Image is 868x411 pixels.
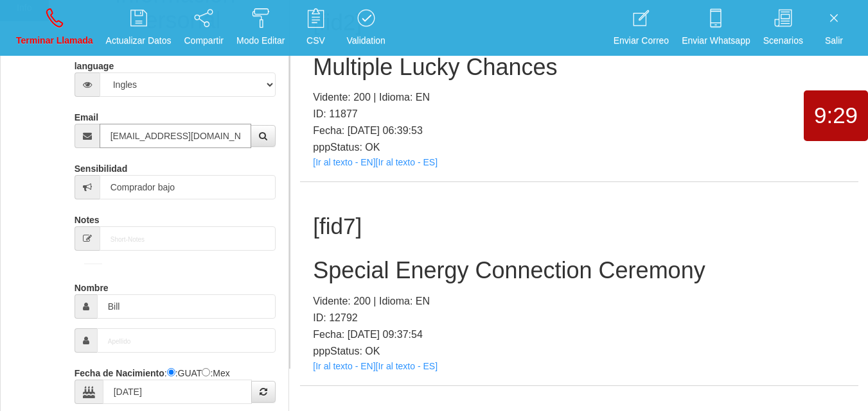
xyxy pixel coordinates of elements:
[100,175,276,199] input: Sensibilidad
[313,326,846,343] p: Fecha: [DATE] 09:37:54
[346,33,385,48] p: Validation
[75,277,109,294] label: Nombre
[236,33,285,48] p: Modo Editar
[804,103,868,128] h1: 9:29
[202,368,210,376] input: :Yuca-Mex
[811,4,856,52] a: Salir
[75,106,98,124] label: Email
[102,4,176,52] a: Actualizar Datos
[297,33,333,48] p: CSV
[97,294,276,319] input: Nombre
[313,310,846,326] p: ID: 12792
[759,4,808,52] a: Scenarios
[75,362,164,380] label: Fecha de Nacimiento
[609,4,673,52] a: Enviar Correo
[614,33,669,48] p: Enviar Correo
[313,157,375,167] a: [Ir al texto - EN]
[313,139,846,156] p: pppStatus: OK
[342,4,389,52] a: Validation
[313,343,846,360] p: pppStatus: OK
[16,33,93,48] p: Terminar Llamada
[106,33,172,48] p: Actualizar Datos
[763,33,803,48] p: Scenarios
[677,4,755,52] a: Enviar Whatsapp
[167,368,175,376] input: :Quechi GUAT
[313,214,846,239] h1: [fid7]
[313,293,846,310] p: Vidente: 200 | Idioma: EN
[184,33,224,48] p: Compartir
[232,4,289,52] a: Modo Editar
[97,328,276,353] input: Apellido
[376,157,438,167] a: [Ir al texto - ES]
[12,4,98,52] a: Terminar Llamada
[313,122,846,139] p: Fecha: [DATE] 06:39:53
[376,361,438,371] a: [Ir al texto - ES]
[75,158,127,175] label: Sensibilidad
[180,4,228,52] a: Compartir
[100,124,252,148] input: Correo electrónico
[293,4,338,52] a: CSV
[682,33,750,48] p: Enviar Whatsapp
[313,55,846,80] h2: Multiple Lucky Chances
[75,55,114,72] label: language
[75,209,100,226] label: Notes
[100,226,276,251] input: Short-Notes
[816,33,852,48] p: Salir
[313,89,846,106] p: Vidente: 200 | Idioma: EN
[313,258,846,283] h2: Special Energy Connection Ceremony
[75,362,276,404] div: : :GUAT :Mex
[313,361,375,371] a: [Ir al texto - EN]
[313,106,846,122] p: ID: 11877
